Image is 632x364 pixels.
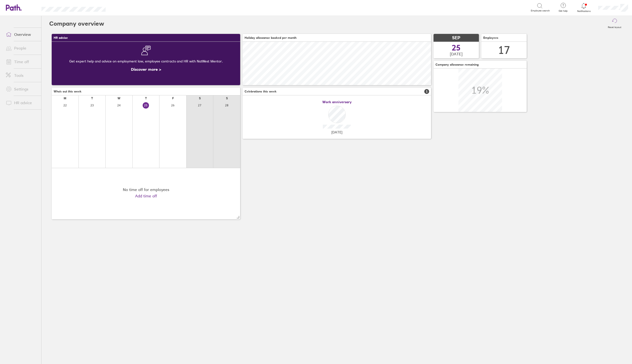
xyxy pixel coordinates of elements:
[452,35,460,40] span: SEP
[226,97,228,100] div: S
[576,2,592,13] a: Notifications
[118,97,120,100] div: W
[555,10,571,12] span: Get help
[531,9,550,12] span: Employee search
[49,16,104,31] h2: Company overview
[424,89,429,94] span: 1
[2,30,41,39] a: Overview
[576,10,592,13] span: Notifications
[322,100,352,104] span: Work anniversary
[331,130,342,134] span: [DATE]
[2,43,41,53] a: People
[54,36,68,40] span: HR advice
[123,187,169,192] div: No time off for employees
[605,24,624,29] label: Reset layout
[119,5,131,10] div: Search
[54,90,81,93] span: Who's out this week
[452,44,461,52] span: 25
[2,84,41,94] a: Settings
[245,90,276,93] span: Celebrations this week
[64,97,66,100] div: M
[435,63,479,66] span: Company allowance remaining
[131,67,161,72] a: Discover more >
[483,36,498,40] span: Employees
[199,97,201,100] div: S
[2,98,41,108] a: HR advice
[2,71,41,80] a: Tools
[135,194,157,198] a: Add time off
[245,36,296,40] span: Holiday allowance booked per month
[172,97,174,100] div: F
[605,16,624,31] button: Reset layout
[56,55,236,67] div: Get expert help and advice on employment law, employee contracts and HR with NatWest Mentor.
[450,52,463,56] span: [DATE]
[91,97,93,100] div: T
[498,44,510,56] div: 17
[145,97,147,100] div: T
[2,57,41,67] a: Time off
